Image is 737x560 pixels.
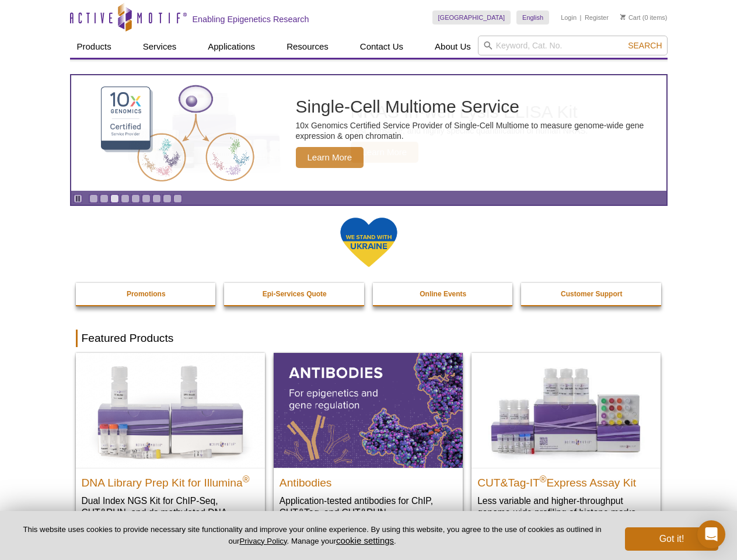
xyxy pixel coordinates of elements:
[625,527,718,551] button: Got it!
[620,10,668,24] li: (0 items)
[516,10,549,24] a: English
[296,120,661,141] p: 10x Genomics Certified Service Provider of Single-Cell Multiome to measure genome-wide gene expre...
[193,14,309,24] h2: Enabling Epigenetics Research
[296,147,364,168] span: Learn More
[263,290,327,298] strong: Epi-Services Quote
[478,36,668,55] input: Keyword, Cat. No.
[89,194,98,203] a: Go to slide 1
[121,194,130,203] a: Go to slide 4
[477,471,655,489] h2: CUT&Tag-IT Express Assay Kit
[71,75,666,191] a: Single-Cell Multiome Service Single-Cell Multiome Service 10x Genomics Certified Service Provider...
[110,194,119,203] a: Go to slide 3
[340,216,398,268] img: We Stand With Ukraine
[471,353,661,530] a: CUT&Tag-IT® Express Assay Kit CUT&Tag-IT®Express Assay Kit Less variable and higher-throughput ge...
[280,495,457,519] p: Application-tested antibodies for ChIP, CUT&Tag, and CUT&RUN.
[477,495,655,519] p: Less variable and higher-throughput genome-wide profiling of histone marks​.
[142,194,151,203] a: Go to slide 6
[471,353,661,467] img: CUT&Tag-IT® Express Assay Kit
[90,80,265,187] img: Single-Cell Multiome Service
[624,40,665,51] button: Search
[82,495,259,530] p: Dual Index NGS Kit for ChIP-Seq, CUT&RUN, and ds methylated DNA assays.
[127,290,166,298] strong: Promotions
[428,36,478,58] a: About Us
[620,13,641,22] a: Cart
[74,194,82,203] a: Toggle autoplay
[136,36,184,58] a: Services
[173,194,182,203] a: Go to slide 9
[540,474,547,484] sup: ®
[628,41,662,50] span: Search
[76,283,217,305] a: Promotions
[100,194,109,203] a: Go to slide 2
[201,36,262,58] a: Applications
[274,353,463,530] a: All Antibodies Antibodies Application-tested antibodies for ChIP, CUT&Tag, and CUT&RUN.
[353,36,410,58] a: Contact Us
[163,194,172,203] a: Go to slide 8
[70,36,118,58] a: Products
[296,98,661,116] h2: Single-Cell Multiome Service
[561,13,577,22] a: Login
[697,520,725,548] div: Open Intercom Messenger
[19,524,606,547] p: This website uses cookies to provide necessary site functionality and improve your online experie...
[274,353,463,467] img: All Antibodies
[620,14,626,20] img: Your Cart
[243,474,250,484] sup: ®
[131,194,140,203] a: Go to slide 5
[71,75,666,191] article: Single-Cell Multiome Service
[521,283,662,305] a: Customer Support
[82,471,259,489] h2: DNA Library Prep Kit for Illumina
[336,535,394,545] button: cookie settings
[585,13,609,22] a: Register
[432,10,511,24] a: [GEOGRAPHIC_DATA]
[224,283,365,305] a: Epi-Services Quote
[420,290,466,298] strong: Online Events
[152,194,161,203] a: Go to slide 7
[76,330,662,347] h2: Featured Products
[580,10,582,24] li: |
[239,537,287,545] a: Privacy Policy
[280,36,336,58] a: Resources
[76,353,265,467] img: DNA Library Prep Kit for Illumina
[76,353,265,541] a: DNA Library Prep Kit for Illumina DNA Library Prep Kit for Illumina® Dual Index NGS Kit for ChIP-...
[280,471,457,489] h2: Antibodies
[373,283,514,305] a: Online Events
[561,290,622,298] strong: Customer Support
